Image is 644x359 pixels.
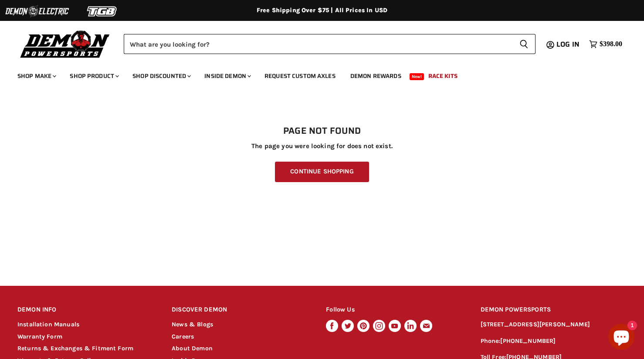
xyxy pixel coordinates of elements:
img: Demon Electric Logo 2 [4,3,70,20]
a: Shop Discounted [126,67,196,85]
a: [PHONE_NUMBER] [500,337,556,345]
a: Demon Rewards [344,67,408,85]
a: Continue Shopping [275,162,369,182]
p: Phone: [481,336,627,346]
a: About Demon [172,345,213,352]
a: Warranty Form [17,333,62,340]
a: Returns & Exchanges & Fitment Form [17,345,133,352]
button: Search [512,34,536,54]
form: Product [124,34,536,54]
a: Shop Make [11,67,61,85]
a: Request Custom Axles [258,67,342,85]
img: TGB Logo 2 [70,3,135,20]
a: Installation Manuals [17,321,79,328]
span: New! [410,73,424,80]
span: $398.00 [600,40,622,48]
p: [STREET_ADDRESS][PERSON_NAME] [481,320,627,330]
a: Careers [172,333,194,340]
a: Inside Demon [198,67,256,85]
h1: Page not found [17,126,627,136]
a: News & Blogs [172,321,213,328]
h2: DEMON INFO [17,300,156,320]
inbox-online-store-chat: Shopify online store chat [606,324,637,352]
span: Log in [556,39,580,50]
a: Log in [552,41,585,48]
a: $398.00 [585,38,627,51]
h2: DISCOVER DEMON [172,300,310,320]
a: Race Kits [422,67,464,85]
p: The page you were looking for does not exist. [17,142,627,150]
h2: Follow Us [326,300,464,320]
a: Shop Product [63,67,124,85]
h2: DEMON POWERSPORTS [481,300,627,320]
input: Search [124,34,512,54]
ul: Main menu [11,64,620,85]
img: Demon Powersports [17,28,113,59]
